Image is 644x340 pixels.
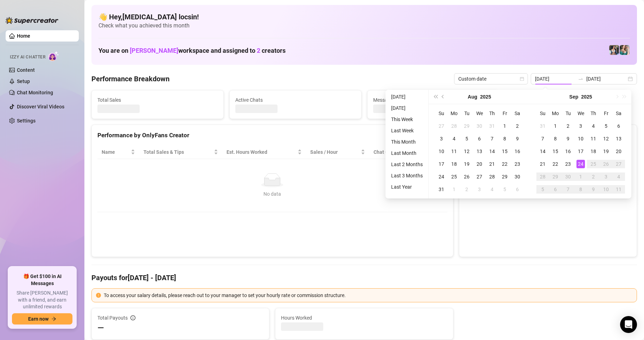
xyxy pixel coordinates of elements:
[17,104,64,109] a: Discover Viral Videos
[458,74,524,84] span: Custom date
[620,45,630,55] img: Zaddy
[91,74,170,84] h4: Performance Breakdown
[6,17,58,24] img: logo-BBDzfeDw.svg
[97,322,104,334] span: —
[51,316,56,321] span: arrow-right
[97,314,128,322] span: Total Payouts
[227,148,296,156] div: Est. Hours Worked
[97,131,447,140] div: Performance by OnlyFans Creator
[578,76,584,82] span: to
[102,148,129,156] span: Name
[17,90,53,95] a: Chat Monitoring
[28,316,49,322] span: Earn now
[620,316,637,333] div: Open Intercom Messenger
[281,314,447,322] span: Hours Worked
[609,45,619,55] img: Katy
[97,96,218,104] span: Total Sales
[374,148,437,156] span: Chat Conversion
[520,77,524,81] span: calendar
[10,54,45,61] span: Izzy AI Chatter
[257,47,260,54] span: 2
[17,118,36,124] a: Settings
[17,67,35,73] a: Content
[306,145,369,159] th: Sales / Hour
[578,76,584,82] span: swap-right
[17,78,30,84] a: Setup
[98,12,630,22] h4: 👋 Hey, [MEDICAL_DATA] locsin !
[535,75,575,83] input: Start date
[48,51,59,61] img: AI Chatter
[373,96,493,104] span: Messages Sent
[98,47,286,55] h1: You are on workspace and assigned to creators
[12,273,72,287] span: 🎁 Get $100 in AI Messages
[98,22,630,30] span: Check what you achieved this month
[465,131,631,140] div: Sales by OnlyFans Creator
[17,33,30,39] a: Home
[96,293,101,298] span: exclamation-circle
[310,148,359,156] span: Sales / Hour
[369,145,447,159] th: Chat Conversion
[12,313,72,325] button: Earn nowarrow-right
[130,47,178,54] span: [PERSON_NAME]
[104,291,632,299] div: To access your salary details, please reach out to your manager to set your hourly rate or commis...
[586,75,626,83] input: End date
[235,96,356,104] span: Active Chats
[97,145,139,159] th: Name
[104,190,440,198] div: No data
[144,148,212,156] span: Total Sales & Tips
[12,290,72,310] span: Share [PERSON_NAME] with a friend, and earn unlimited rewards
[130,315,135,320] span: info-circle
[139,145,222,159] th: Total Sales & Tips
[91,273,637,283] h4: Payouts for [DATE] - [DATE]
